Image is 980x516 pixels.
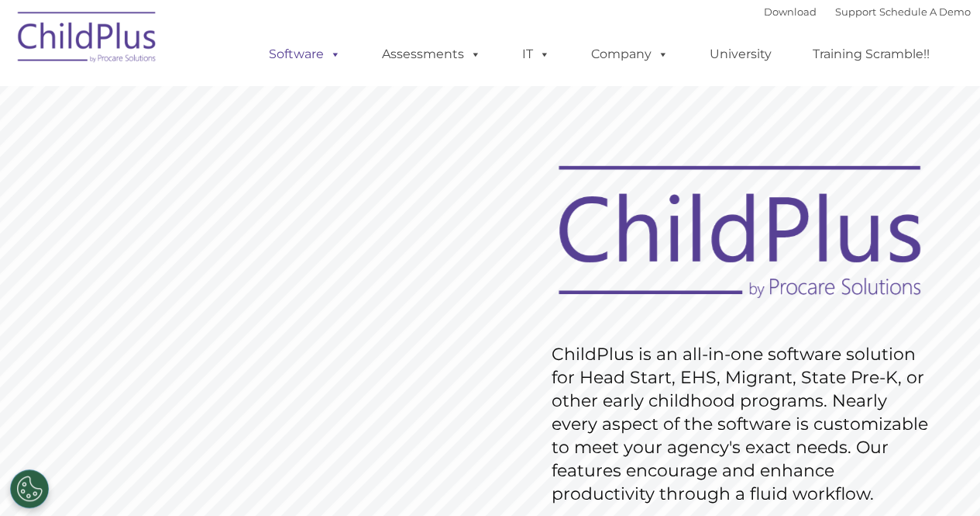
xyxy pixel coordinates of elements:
[835,5,876,18] a: Support
[10,469,49,508] button: Cookies Settings
[10,1,165,78] img: ChildPlus by Procare Solutions
[764,5,817,18] a: Download
[507,39,566,70] a: IT
[797,39,945,70] a: Training Scramble!!
[694,39,787,70] a: University
[366,39,497,70] a: Assessments
[253,39,356,70] a: Software
[576,39,684,70] a: Company
[764,5,971,18] font: |
[879,5,971,18] a: Schedule A Demo
[552,343,936,506] rs-layer: ChildPlus is an all-in-one software solution for Head Start, EHS, Migrant, State Pre-K, or other ...
[903,442,980,516] iframe: Chat Widget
